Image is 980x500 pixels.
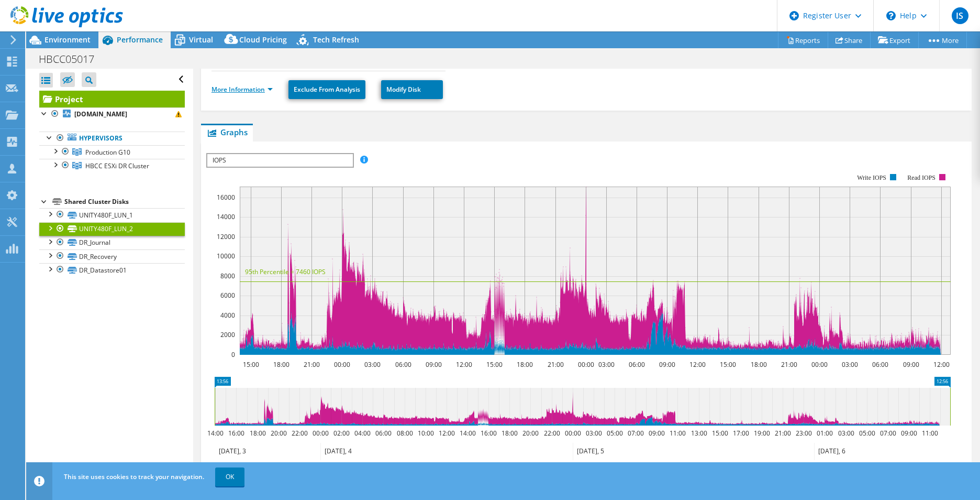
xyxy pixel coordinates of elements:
[417,429,433,438] text: 10:00
[900,429,917,438] text: 09:00
[659,360,675,369] text: 09:00
[711,429,728,438] text: 15:00
[795,429,811,438] text: 23:00
[774,429,790,438] text: 21:00
[288,80,365,99] a: Exclude From Analysis
[220,271,235,280] text: 8000
[689,360,705,369] text: 12:00
[648,429,664,438] text: 09:00
[486,360,502,369] text: 15:00
[838,429,854,438] text: 03:00
[303,360,319,369] text: 21:00
[598,360,614,369] text: 03:00
[39,91,185,107] a: Project
[44,35,91,45] span: Environment
[952,7,968,24] span: IS
[396,429,413,438] text: 08:00
[39,145,185,159] a: Production G10
[217,193,235,202] text: 16000
[628,360,644,369] text: 06:00
[857,174,886,181] text: Write IOPS
[828,32,871,48] a: Share
[516,360,532,369] text: 18:00
[480,429,496,438] text: 16:00
[206,127,248,137] span: Graphs
[859,429,875,438] text: 05:00
[85,161,149,170] span: HBCC ESXi DR Cluster
[39,159,185,172] a: HBCC ESXi DR Cluster
[85,148,130,157] span: Production G10
[39,132,185,145] a: Hypervisors
[585,429,602,438] text: 03:00
[425,360,441,369] text: 09:00
[64,472,204,481] span: This site uses cookies to track your navigation.
[841,360,857,369] text: 03:00
[921,429,938,438] text: 11:00
[811,360,827,369] text: 00:00
[39,222,185,236] a: UNITY480F_LUN_2
[781,360,797,369] text: 21:00
[217,252,235,260] text: 10000
[879,429,896,438] text: 07:00
[220,330,235,339] text: 2000
[501,429,517,438] text: 18:00
[577,360,594,369] text: 00:00
[870,32,919,48] a: Export
[39,236,185,249] a: DR_Journal
[207,429,223,438] text: 14:00
[207,154,352,167] span: IOPS
[872,360,888,369] text: 06:00
[228,429,244,438] text: 16:00
[231,350,235,359] text: 0
[273,360,289,369] text: 18:00
[291,429,307,438] text: 22:00
[364,360,380,369] text: 03:00
[750,360,766,369] text: 18:00
[627,429,643,438] text: 07:00
[903,360,919,369] text: 09:00
[732,429,749,438] text: 17:00
[39,263,185,277] a: DR_Datastore01
[245,267,326,276] text: 95th Percentile = 7460 IOPS
[217,212,235,221] text: 14000
[39,249,185,263] a: DR_Recovery
[211,85,273,94] a: More Information
[753,429,770,438] text: 19:00
[816,429,832,438] text: 01:00
[459,429,475,438] text: 14:00
[313,35,359,45] span: Tech Refresh
[438,429,454,438] text: 12:00
[933,360,949,369] text: 12:00
[333,429,349,438] text: 02:00
[395,360,411,369] text: 06:00
[217,232,235,241] text: 12000
[270,429,286,438] text: 20:00
[312,429,328,438] text: 00:00
[39,208,185,222] a: UNITY480F_LUN_1
[64,195,185,208] div: Shared Cluster Disks
[220,291,235,300] text: 6000
[719,360,736,369] text: 15:00
[354,429,370,438] text: 04:00
[547,360,563,369] text: 21:00
[886,11,896,20] svg: \n
[606,429,622,438] text: 05:00
[220,311,235,320] text: 4000
[239,35,287,45] span: Cloud Pricing
[522,429,538,438] text: 20:00
[39,107,185,121] a: [DOMAIN_NAME]
[189,35,213,45] span: Virtual
[564,429,581,438] text: 00:00
[918,32,967,48] a: More
[907,174,936,181] text: Read IOPS
[333,360,350,369] text: 00:00
[381,80,443,99] a: Modify Disk
[215,468,244,486] a: OK
[34,53,110,65] h1: HBCC05017
[117,35,163,45] span: Performance
[242,360,259,369] text: 15:00
[249,429,265,438] text: 18:00
[543,429,560,438] text: 22:00
[74,110,127,118] b: [DOMAIN_NAME]
[455,360,472,369] text: 12:00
